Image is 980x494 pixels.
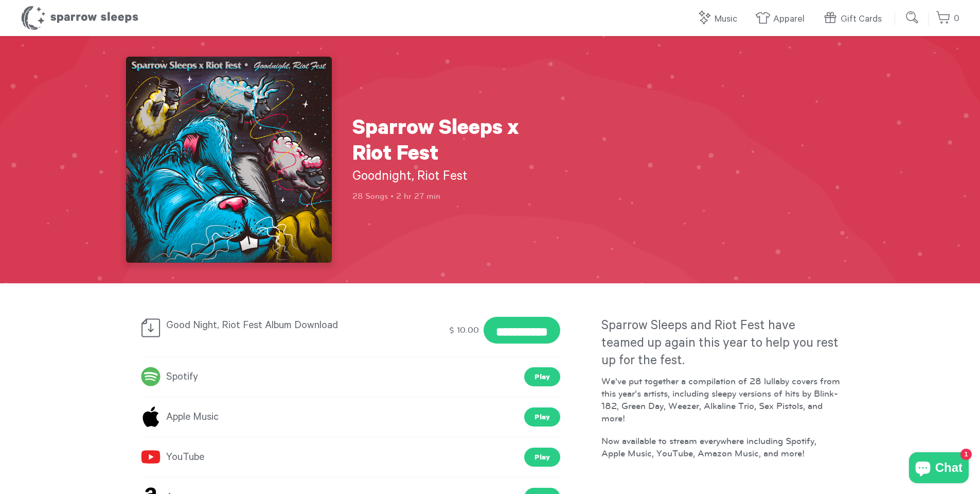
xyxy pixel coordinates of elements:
[906,452,972,486] inbox-online-store-chat: Shopify online store chat
[448,321,481,339] div: $ 10.00
[140,317,357,338] div: Good Night, Riot Fest Album Download
[21,5,139,31] h1: Sparrow Sleeps
[140,448,204,467] a: YouTube
[352,169,538,186] h2: Goodnight, Riot Fest
[601,435,840,459] p: Now available to stream everywhere including Spotify, Apple Music, YouTube, Amazon Music, and more!
[126,57,332,263] img: Goodnight, Riot Fest: The Official Riot Fest 2025 Lullaby Compilation
[524,407,560,427] a: Play
[936,8,959,30] a: 0
[524,367,560,386] a: Play
[140,368,198,386] a: Spotify
[352,191,538,202] p: 28 Songs • 2 hr 27 min
[601,375,840,424] p: We've put together a compilation of 28 lullaby covers from this year's artists, including sleepy ...
[601,318,840,371] h3: Sparrow Sleeps and Riot Fest have teamed up again this year to help you rest up for the fest.
[140,408,219,427] a: Apple Music
[697,8,742,30] a: Music
[524,448,560,467] a: Play
[352,117,538,169] h1: Sparrow Sleeps x Riot Fest
[902,7,923,28] input: Submit
[755,8,810,30] a: Apparel
[823,8,887,30] a: Gift Cards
